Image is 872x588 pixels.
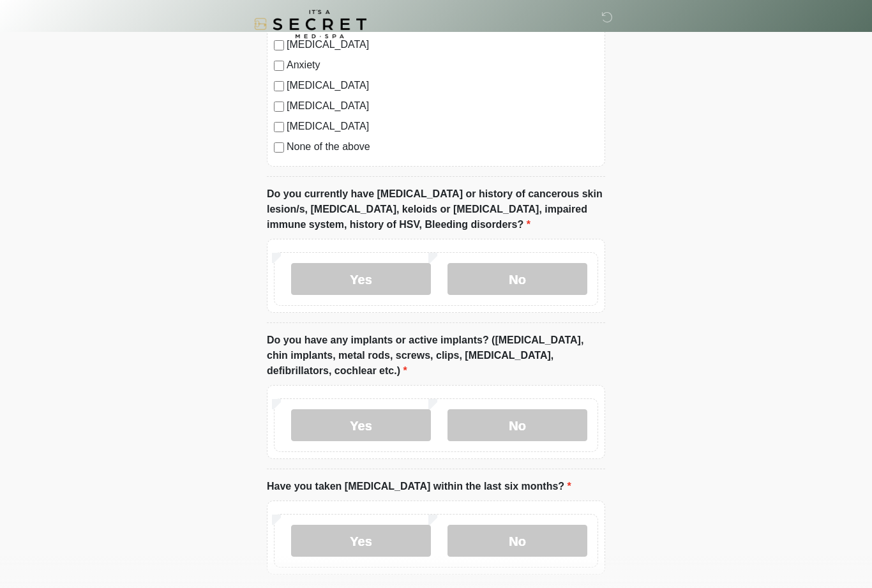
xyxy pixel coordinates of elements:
[291,263,431,295] label: Yes
[274,102,284,112] input: [MEDICAL_DATA]
[274,142,284,153] input: None of the above
[274,122,284,132] input: [MEDICAL_DATA]
[274,81,284,91] input: [MEDICAL_DATA]
[287,57,598,73] label: Anxiety
[267,479,571,494] label: Have you taken [MEDICAL_DATA] within the last six months?
[447,263,587,295] label: No
[287,139,598,155] label: None of the above
[447,525,587,557] label: No
[287,98,598,114] label: [MEDICAL_DATA]
[287,78,598,93] label: [MEDICAL_DATA]
[254,10,366,38] img: It's A Secret Med Spa Logo
[447,409,587,441] label: No
[291,409,431,441] label: Yes
[291,525,431,557] label: Yes
[267,333,605,379] label: Do you have any implants or active implants? ([MEDICAL_DATA], chin implants, metal rods, screws, ...
[287,119,598,134] label: [MEDICAL_DATA]
[274,61,284,71] input: Anxiety
[267,186,605,232] label: Do you currently have [MEDICAL_DATA] or history of cancerous skin lesion/s, [MEDICAL_DATA], keloi...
